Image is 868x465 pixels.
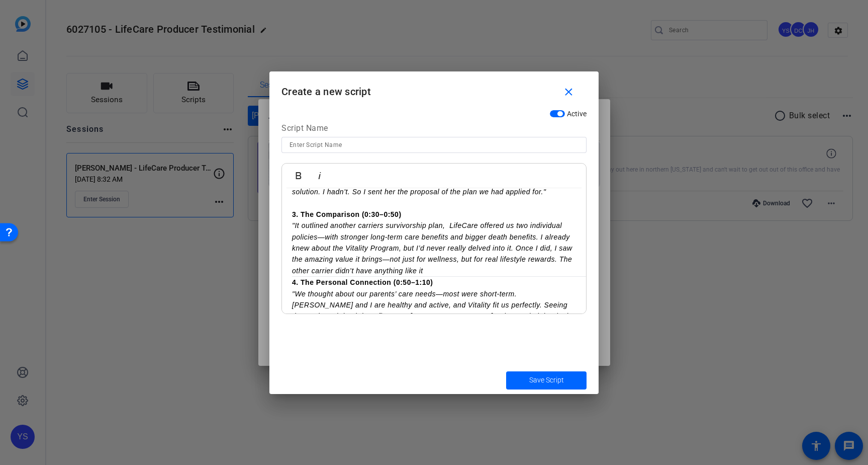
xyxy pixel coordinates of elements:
em: "It outlined another carriers survivorship plan, LifeCare offered us two individual policies—with... [292,221,572,275]
mat-icon: close [562,86,575,99]
div: Script Name [281,122,587,137]
span: Save Script [529,375,564,385]
button: Italic (⌘I) [310,166,329,186]
button: Save Script [506,371,587,390]
button: Bold (⌘B) [289,166,308,186]
strong: 4. The Personal Connection (0:50–1:10) [292,278,433,286]
h1: Create a new script [269,71,599,104]
em: "We thought about our parents’ care needs—most were short-term. [PERSON_NAME] and I are healthy a... [292,290,570,332]
input: Enter Script Name [290,139,578,151]
strong: 3. The Comparison (0:30–0:50) [292,210,402,218]
span: Active [567,110,587,118]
